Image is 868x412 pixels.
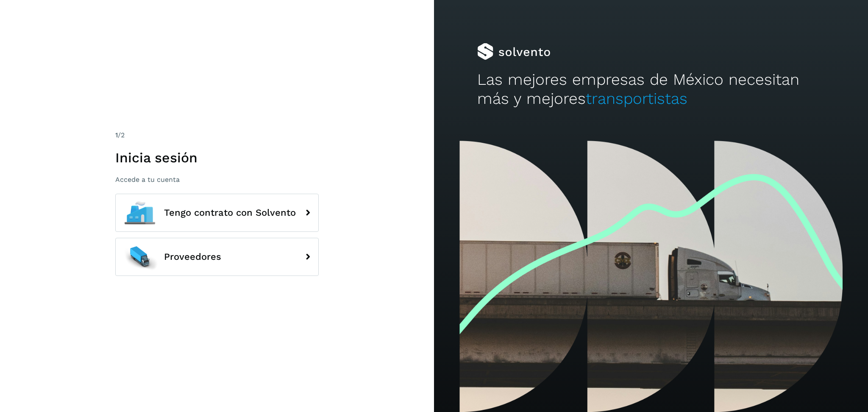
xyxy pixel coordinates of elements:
[115,238,319,276] button: Proveedores
[115,131,118,139] span: 1
[115,194,319,232] button: Tengo contrato con Solvento
[164,208,296,218] span: Tengo contrato con Solvento
[586,89,687,108] span: transportistas
[477,70,824,108] h2: Las mejores empresas de México necesitan más y mejores
[164,252,221,262] span: Proveedores
[115,175,319,184] p: Accede a tu cuenta
[115,150,319,166] h1: Inicia sesión
[115,130,319,140] div: /2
